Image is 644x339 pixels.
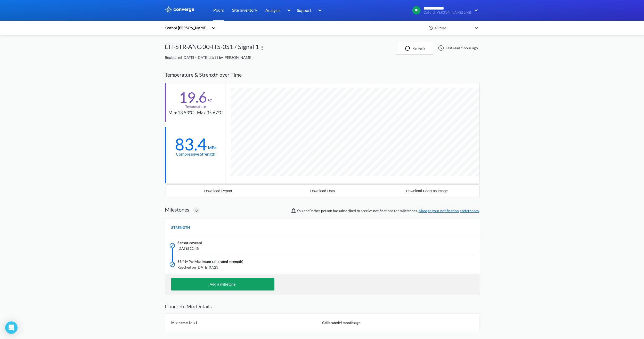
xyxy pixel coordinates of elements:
[434,25,472,31] div: all time
[396,42,433,55] button: Refresh
[284,7,292,13] img: downArrow.svg
[315,7,323,13] img: downArrow.svg
[310,189,335,193] div: Download Data
[179,91,207,104] div: 19.6
[175,138,207,151] div: 83.4
[406,189,448,193] div: Download Chart as Image
[204,189,232,193] div: Download Report
[290,208,297,214] img: notifications-icon.svg
[188,320,198,325] span: Mix L
[177,259,243,264] span: 83.4 MPa (Maximum calibrated strength)
[165,67,479,83] div: Temperature & Strength over Time
[435,45,479,51] div: Last read 1 hour ago
[5,321,18,334] div: Open Intercom Messenger
[165,42,259,55] div: EIT-STR-ANC-00-ITS-0S1 / Signal 1
[185,104,206,109] div: Temperature
[195,207,198,213] span: 0
[419,208,479,213] a: Manage your notification preferences.
[177,246,411,251] span: [DATE] 11:45
[375,185,479,197] button: Download Chart as Image
[297,208,479,214] span: You and person has subscribed to receive notifications for milestones.
[322,320,340,325] span: Calibrated:
[270,185,375,197] button: Download Data
[405,46,412,51] img: icon-refresh.svg
[171,278,274,290] button: Add a milestone
[171,225,190,230] span: STRENGTH
[259,45,265,51] img: more.svg
[309,208,320,213] span: 0 other
[471,7,479,13] img: downArrow.svg
[428,26,433,30] img: icon-clock.svg
[423,11,471,14] span: Oxford [PERSON_NAME] LMB
[171,320,188,325] span: Mix name:
[165,25,209,31] div: Oxford [PERSON_NAME] LMB
[297,7,311,13] span: Support
[165,206,189,213] h2: Milestones
[177,264,411,270] span: Reached on [DATE] 07:23
[165,6,195,13] img: logo_ewhite.svg
[165,303,479,309] h2: Concrete Mix Details
[176,151,215,157] div: Compressive Strength
[265,7,280,13] span: Analysis
[166,185,271,197] button: Download Report
[340,320,361,325] span: 4 months ago
[168,109,223,116] div: Min: 13.53°C - Max 35.67°C
[165,55,252,60] span: Registered [DATE] - [DATE] 11:11 by [PERSON_NAME]
[177,240,202,246] span: Sensor covered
